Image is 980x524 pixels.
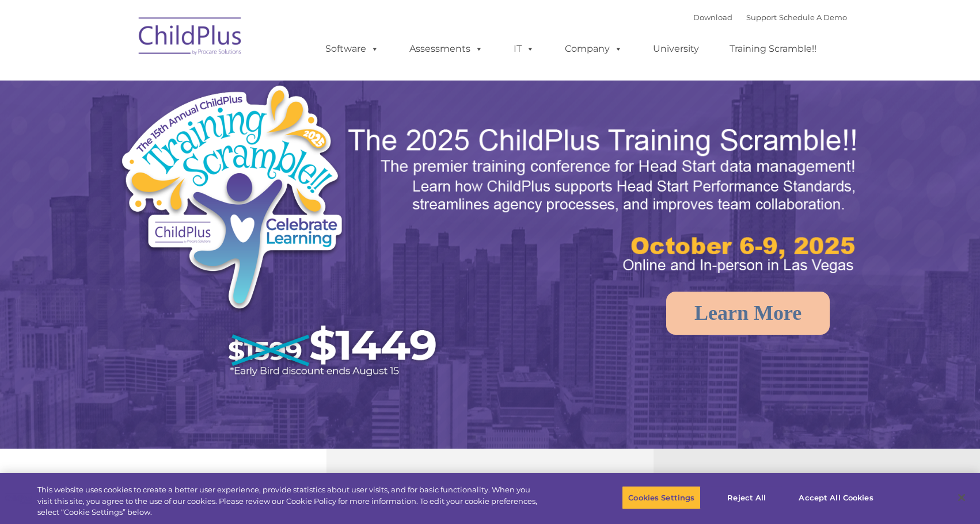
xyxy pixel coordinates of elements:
[711,485,783,510] button: Reject All
[622,485,701,510] button: Cookies Settings
[746,13,777,22] a: Support
[718,37,828,60] a: Training Scramble!!
[314,37,390,60] a: Software
[666,292,830,335] a: Learn More
[693,13,847,22] font: |
[792,485,879,510] button: Accept All Cookies
[779,13,847,22] a: Schedule A Demo
[160,123,209,132] span: Phone number
[949,485,974,510] button: Close
[502,37,546,60] a: IT
[693,13,732,22] a: Download
[160,76,195,85] span: Last name
[37,484,539,518] div: This website uses cookies to create a better user experience, provide statistics about user visit...
[641,37,711,60] a: University
[553,37,634,60] a: Company
[133,9,248,67] img: ChildPlus by Procare Solutions
[398,37,495,60] a: Assessments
